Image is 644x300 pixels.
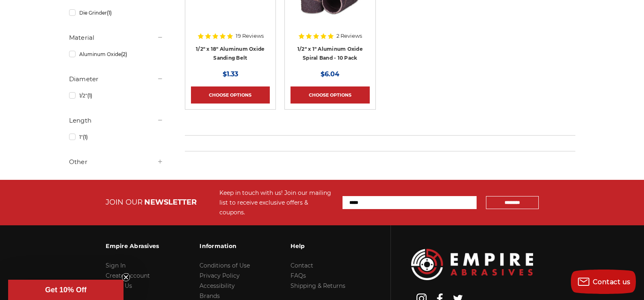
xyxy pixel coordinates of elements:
[297,46,363,61] a: 1/2" x 1" Aluminum Oxide Spiral Band - 10 Pack
[69,6,163,20] a: Die Grinder
[199,292,220,300] a: Brands
[121,51,127,57] span: (2)
[291,86,369,104] a: Choose Options
[291,237,345,255] h3: Help
[122,273,130,281] button: Close teaser
[199,282,235,289] a: Accessibility
[144,198,197,207] span: NEWSLETTER
[199,237,250,255] h3: Information
[69,47,163,61] a: Aluminum Oxide
[571,270,636,294] button: Contact us
[199,262,250,269] a: Conditions of Use
[191,86,270,104] a: Choose Options
[107,10,112,16] span: (1)
[219,188,334,217] div: Keep in touch with us! Join our mailing list to receive exclusive offers & coupons.
[106,198,143,207] span: JOIN OUR
[291,272,306,279] a: FAQs
[593,278,631,286] span: Contact us
[69,33,163,43] h5: Material
[8,280,124,300] div: Get 10% OffClose teaser
[69,116,163,125] h5: Length
[291,282,345,289] a: Shipping & Returns
[223,70,238,78] span: $1.33
[199,272,240,279] a: Privacy Policy
[106,272,150,279] a: Create Account
[69,130,163,144] a: 1"
[106,237,159,255] h3: Empire Abrasives
[196,46,265,61] a: 1/2" x 18" Aluminum Oxide Sanding Belt
[69,157,163,167] h5: Other
[69,74,163,84] h5: Diameter
[69,88,163,103] a: 1/2"
[236,33,264,39] span: 19 Reviews
[291,262,313,269] a: Contact
[83,134,88,140] span: (1)
[106,262,126,269] a: Sign In
[87,93,92,99] span: (1)
[336,33,362,39] span: 2 Reviews
[321,70,339,78] span: $6.04
[45,286,87,294] span: Get 10% Off
[411,249,533,280] img: Empire Abrasives Logo Image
